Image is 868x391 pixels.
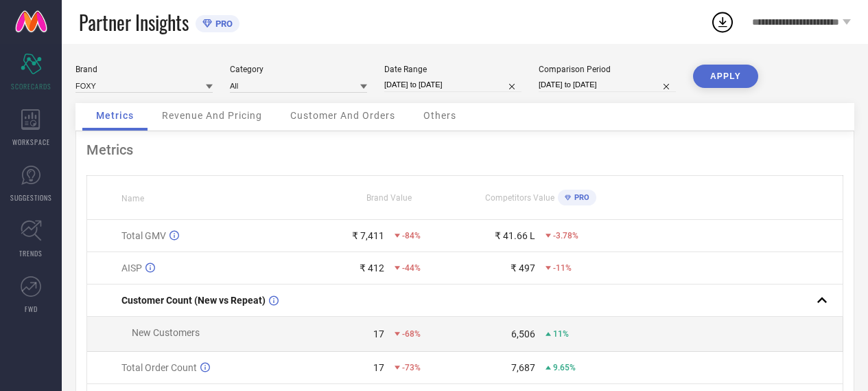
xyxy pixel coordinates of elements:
div: Comparison Period [539,65,676,74]
input: Select comparison period [539,78,676,92]
input: Select date range [384,78,521,92]
span: Customer Count (New vs Repeat) [121,295,266,306]
span: 11% [553,329,569,339]
span: -11% [553,263,572,273]
div: Category [230,65,367,74]
span: AISP [121,262,142,273]
span: -68% [402,329,421,339]
span: Others [423,110,456,121]
div: 17 [373,362,384,373]
span: -44% [402,263,421,273]
span: -3.78% [553,231,578,241]
span: PRO [212,19,233,29]
span: Total GMV [121,230,166,241]
span: Name [121,194,144,203]
span: 9.65% [553,363,576,372]
span: Partner Insights [79,8,189,36]
button: APPLY [693,65,758,88]
span: Customer And Orders [290,110,395,121]
span: Metrics [96,110,134,121]
span: Brand Value [366,193,412,203]
div: ₹ 497 [511,262,535,273]
span: New Customers [132,327,200,338]
span: PRO [571,193,589,202]
div: Date Range [384,65,521,74]
span: Competitors Value [485,193,554,203]
div: ₹ 7,411 [352,230,384,241]
div: ₹ 412 [360,262,384,273]
div: 6,506 [511,328,535,339]
span: -73% [402,363,421,372]
div: Brand [75,65,213,74]
span: SCORECARDS [11,81,51,91]
div: Metrics [86,142,843,158]
div: 17 [373,328,384,339]
span: TRENDS [19,248,43,258]
span: FWD [25,304,38,314]
span: SUGGESTIONS [10,192,52,203]
span: WORKSPACE [12,137,50,147]
span: Total Order Count [121,362,197,373]
div: Open download list [710,10,735,34]
div: 7,687 [511,362,535,373]
span: -84% [402,231,421,241]
span: Revenue And Pricing [162,110,262,121]
div: ₹ 41.66 L [495,230,535,241]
